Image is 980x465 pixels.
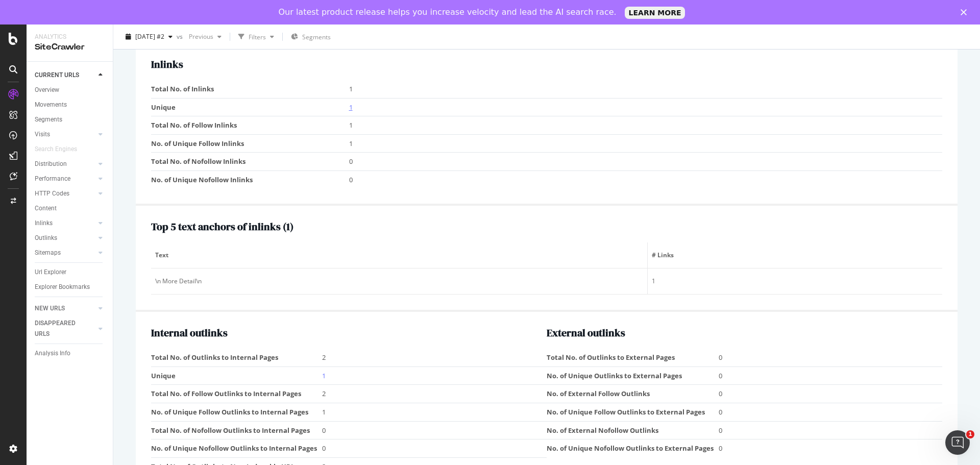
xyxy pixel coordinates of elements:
[547,421,719,439] td: No. of External Nofollow Outlinks
[35,159,67,169] div: Distribution
[35,159,95,169] a: Distribution
[35,282,90,292] div: Explorer Bookmarks
[35,203,106,214] a: Content
[966,430,974,438] span: 1
[151,403,322,422] td: No. of Unique Follow Outlinks to Internal Pages
[349,170,943,188] td: 0
[151,366,322,385] td: Unique
[155,251,641,260] span: Text
[35,100,67,110] div: Movements
[151,221,942,232] h2: Top 5 text anchors of inlinks ( 1 )
[151,327,547,338] h2: Internal outlinks
[652,251,936,260] span: # Links
[35,114,62,125] div: Segments
[249,32,266,41] div: Filters
[35,218,53,229] div: Inlinks
[135,32,164,41] span: 2025 Aug. 28th #2
[35,174,70,184] div: Performance
[35,129,95,140] a: Visits
[35,114,106,125] a: Segments
[35,188,95,199] a: HTTP Codes
[155,277,643,286] div: \n More Detail\n
[322,349,547,366] td: 2
[719,439,942,457] td: 0
[234,29,278,45] button: Filters
[35,318,95,339] a: DISAPPEARED URLS
[322,403,547,422] td: 1
[322,385,547,403] td: 2
[279,7,617,17] div: Our latest product release helps you increase velocity and lead the AI search race.
[35,233,57,243] div: Outlinks
[349,80,943,98] td: 1
[322,371,326,380] a: 1
[719,403,942,422] td: 0
[35,129,50,140] div: Visits
[35,100,106,110] a: Movements
[35,282,106,292] a: Explorer Bookmarks
[35,348,70,359] div: Analysis Info
[35,41,105,53] div: SiteCrawler
[121,29,177,45] button: [DATE] #2
[719,349,942,366] td: 0
[547,385,719,403] td: No. of External Follow Outlinks
[349,134,943,153] td: 1
[35,318,86,339] div: DISAPPEARED URLS
[719,366,942,385] td: 0
[35,144,87,155] a: Search Engines
[35,70,79,81] div: CURRENT URLS
[151,134,349,153] td: No. of Unique Follow Inlinks
[349,116,943,135] td: 1
[151,80,349,98] td: Total No. of Inlinks
[35,218,95,229] a: Inlinks
[349,153,943,171] td: 0
[349,103,353,112] a: 1
[151,98,349,116] td: Unique
[35,233,95,243] a: Outlinks
[35,303,65,314] div: NEW URLS
[547,366,719,385] td: No. of Unique Outlinks to External Pages
[547,349,719,366] td: Total No. of Outlinks to External Pages
[151,349,322,366] td: Total No. of Outlinks to Internal Pages
[185,29,226,45] button: Previous
[35,303,95,314] a: NEW URLS
[177,32,185,41] span: vs
[302,33,331,41] span: Segments
[719,421,942,439] td: 0
[35,203,57,214] div: Content
[945,430,970,455] iframe: Intercom live chat
[35,267,106,278] a: Url Explorer
[151,170,349,188] td: No. of Unique Nofollow Inlinks
[151,439,322,458] td: No. of Unique Nofollow Outlinks to Internal Pages
[35,33,105,41] div: Analytics
[35,70,95,81] a: CURRENT URLS
[35,248,95,258] a: Sitemaps
[35,348,106,359] a: Analysis Info
[151,59,942,70] h2: Inlinks
[151,385,322,403] td: Total No. of Follow Outlinks to Internal Pages
[652,277,938,286] div: 1
[547,327,942,338] h2: External outlinks
[287,29,335,45] button: Segments
[151,116,349,135] td: Total No. of Follow Inlinks
[151,153,349,171] td: Total No. of Nofollow Inlinks
[185,32,213,41] span: Previous
[547,439,719,457] td: No. of Unique Nofollow Outlinks to External Pages
[547,403,719,422] td: No. of Unique Follow Outlinks to External Pages
[322,439,547,458] td: 0
[719,385,942,403] td: 0
[35,85,59,95] div: Overview
[961,9,971,15] div: Close
[35,267,66,278] div: Url Explorer
[35,144,77,155] div: Search Engines
[151,421,322,439] td: Total No. of Nofollow Outlinks to Internal Pages
[322,421,547,439] td: 0
[625,7,685,19] a: LEARN MORE
[35,188,69,199] div: HTTP Codes
[35,85,106,95] a: Overview
[35,174,95,184] a: Performance
[35,248,61,258] div: Sitemaps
